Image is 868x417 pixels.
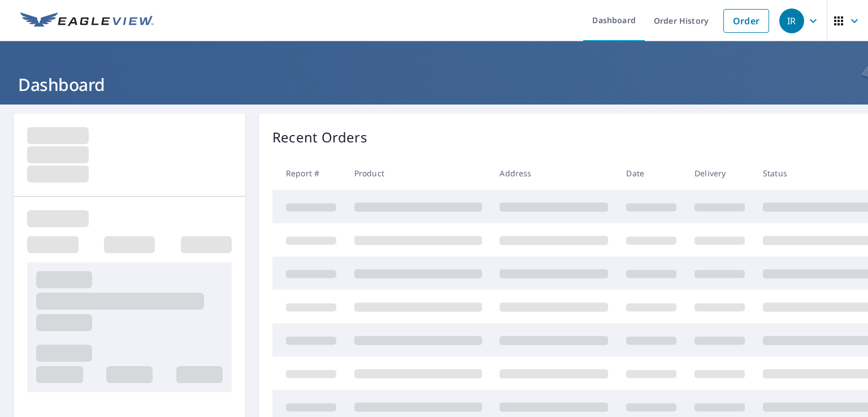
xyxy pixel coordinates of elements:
[20,12,154,29] img: EV Logo
[617,157,685,190] th: Date
[272,127,367,147] p: Recent Orders
[723,9,769,33] a: Order
[272,157,345,190] th: Report #
[685,157,754,190] th: Delivery
[345,157,491,190] th: Product
[491,157,617,190] th: Address
[14,73,854,96] h1: Dashboard
[779,8,804,33] div: IR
